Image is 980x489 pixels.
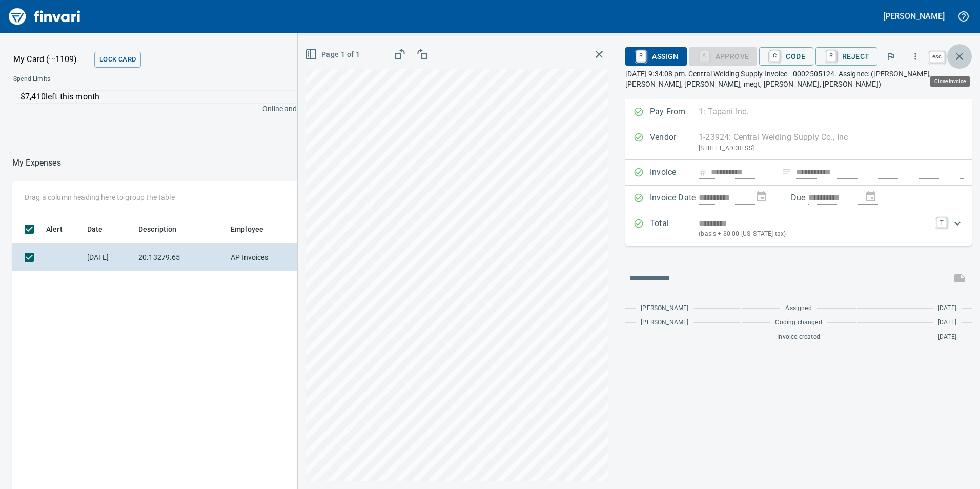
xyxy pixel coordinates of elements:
[936,217,947,228] a: T
[231,223,277,235] span: Employee
[947,266,972,291] span: This records your message into the invoice and notifies anyone mentioned
[6,4,83,29] img: Finvari
[883,11,945,22] h5: [PERSON_NAME]
[641,303,688,314] span: [PERSON_NAME]
[826,50,836,62] a: R
[227,244,303,271] td: AP Invoices
[770,50,780,62] a: C
[138,223,190,235] span: Description
[775,318,822,328] span: Coding changed
[25,192,175,202] p: Drag a column heading here to group the table
[83,244,134,271] td: [DATE]
[938,332,956,342] span: [DATE]
[94,52,141,68] button: Lock Card
[303,45,364,64] button: Page 1 of 1
[46,223,63,235] span: Alert
[625,69,972,89] p: [DATE] 9:34:08 pm. Central Welding Supply Invoice - 0002505124. Assignee: ([PERSON_NAME], [PERSON...
[625,211,972,246] div: Expand
[46,223,76,235] span: Alert
[87,223,103,235] span: Date
[231,223,263,235] span: Employee
[767,48,805,65] span: Code
[12,157,61,169] p: My Expenses
[138,223,177,235] span: Description
[759,47,813,66] button: CCode
[904,45,927,68] button: More
[99,54,136,66] span: Lock Card
[880,45,902,68] button: Flag
[625,47,686,66] button: RAssign
[938,318,956,328] span: [DATE]
[777,332,820,342] span: Invoice created
[881,8,947,24] button: [PERSON_NAME]
[824,48,869,65] span: Reject
[699,229,930,239] p: (basis + $0.00 [US_STATE] tax)
[636,50,646,62] a: R
[815,47,877,66] button: RReject
[307,48,360,61] span: Page 1 of 1
[689,51,758,60] div: Coding Required
[650,217,699,239] p: Total
[87,223,116,235] span: Date
[938,303,956,314] span: [DATE]
[21,91,342,103] p: $7,410 left this month
[13,53,90,66] p: My Card (···1109)
[134,244,227,271] td: 20.13279.65
[12,157,61,169] nav: breadcrumb
[13,74,198,85] span: Spend Limits
[785,303,811,314] span: Assigned
[929,51,945,63] a: esc
[641,318,688,328] span: [PERSON_NAME]
[5,104,349,114] p: Online and foreign allowed
[634,48,678,65] span: Assign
